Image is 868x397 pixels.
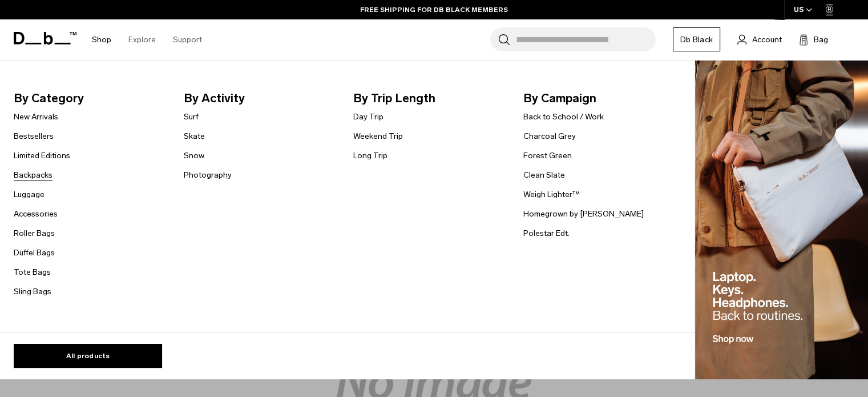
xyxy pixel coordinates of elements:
[184,89,336,107] span: By Activity
[184,150,204,162] a: Snow
[799,33,828,46] button: Bag
[523,227,570,239] a: Polestar Edt.
[523,111,604,123] a: Back to School / Work
[353,89,505,107] span: By Trip Length
[814,34,828,46] span: Bag
[353,130,403,142] a: Weekend Trip
[673,27,720,51] a: Db Black
[14,150,70,162] a: Limited Editions
[14,169,53,181] a: Backpacks
[14,111,58,123] a: New Arrivals
[523,89,675,107] span: By Campaign
[184,111,199,123] a: Surf
[523,208,644,220] a: Homegrown by [PERSON_NAME]
[523,130,576,142] a: Charcoal Grey
[14,208,58,220] a: Accessories
[184,169,232,181] a: Photography
[14,247,55,259] a: Duffel Bags
[173,19,202,60] a: Support
[523,189,580,200] a: Weigh Lighter™
[695,61,868,380] img: Db
[523,150,572,162] a: Forest Green
[184,130,205,142] a: Skate
[14,89,165,107] span: By Category
[353,111,383,123] a: Day Trip
[83,19,211,60] nav: Main Navigation
[737,33,782,46] a: Account
[523,169,565,181] a: Clean Slate
[360,5,508,15] a: FREE SHIPPING FOR DB BLACK MEMBERS
[14,130,54,142] a: Bestsellers
[128,19,156,60] a: Explore
[14,344,162,368] a: All products
[752,34,782,46] span: Account
[14,286,51,298] a: Sling Bags
[14,266,51,278] a: Tote Bags
[353,150,387,162] a: Long Trip
[92,19,111,60] a: Shop
[14,189,45,200] a: Luggage
[14,227,55,239] a: Roller Bags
